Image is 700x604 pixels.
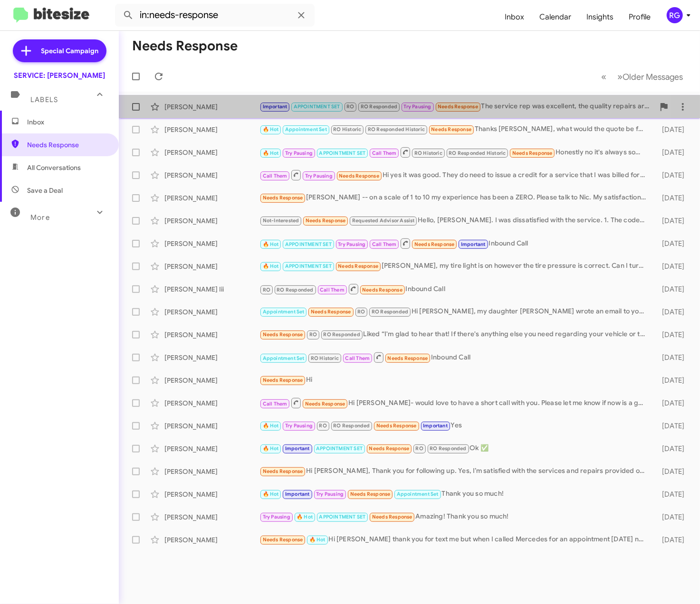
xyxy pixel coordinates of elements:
div: [PERSON_NAME] [164,307,259,317]
span: Appointment Set [285,126,327,132]
div: [DATE] [651,239,692,248]
span: Call Them [263,401,288,407]
div: [PERSON_NAME] [164,125,259,134]
span: Try Pausing [285,150,313,156]
a: Profile [622,3,659,31]
span: Save a Deal [27,186,63,195]
a: Inbox [498,3,532,31]
div: [DATE] [651,330,692,340]
div: SERVICE: [PERSON_NAME] [14,71,105,80]
span: Needs Response [27,140,108,150]
span: Try Pausing [316,491,344,497]
button: Previous [595,67,612,86]
span: RO [263,287,270,293]
span: Call Them [345,355,370,361]
span: Inbox [27,117,108,127]
span: Important [263,104,288,110]
div: [DATE] [651,148,692,157]
span: RO Historic [414,150,442,156]
span: RO Historic [333,126,361,132]
span: 🔥 Hot [309,537,326,543]
span: RO [319,423,327,429]
span: APPOINTMENT SET [316,445,363,452]
span: Important [461,241,486,247]
span: Needs Response [369,445,410,452]
div: [PERSON_NAME], my tire light is on however the tire pressure is correct. Can I turn it off? [259,261,651,272]
span: Try Pausing [305,173,333,179]
span: Not-Interested [263,217,299,224]
div: [DATE] [651,512,692,522]
span: Needs Response [438,104,478,110]
span: Important [285,445,310,452]
span: 🔥 Hot [263,126,279,132]
div: [DATE] [651,398,692,408]
span: APPOINTMENT SET [319,150,366,156]
span: Needs Response [350,491,391,497]
div: The service rep was excellent, the quality repairs are unchanged from last year. More broken than... [259,101,654,112]
span: APPOINTMENT SET [319,514,366,520]
span: Appointment Set [397,491,439,497]
span: Call Them [320,287,345,293]
span: » [617,71,623,83]
span: APPOINTMENT SET [285,241,332,247]
div: Inbound Call [259,351,651,363]
span: Needs Response [512,150,553,156]
div: [DATE] [651,284,692,294]
div: [PERSON_NAME] -- on a scale of 1 to 10 my experience has been a ZERO. Please talk to Nic. My sati... [259,192,651,203]
input: Search [115,4,315,27]
span: Needs Response [431,126,471,132]
div: RG [667,7,683,23]
div: [PERSON_NAME] [164,535,259,545]
div: [DATE] [651,535,692,545]
div: Hi [PERSON_NAME]- would love to have a short call with you. Please let me know if now is a good t... [259,397,651,409]
h1: Needs Response [132,38,238,54]
span: 🔥 Hot [263,445,279,452]
span: Older Messages [623,72,683,82]
span: « [601,71,606,83]
div: Inbound Call [259,283,651,295]
div: [DATE] [651,490,692,499]
span: RO Responded [372,309,408,315]
span: Try Pausing [404,104,432,110]
div: [PERSON_NAME] [164,444,259,453]
div: Thanks [PERSON_NAME], what would the quote be for an A service with detailing ? Also last time yo... [259,124,651,135]
div: [PERSON_NAME] [164,102,259,112]
div: Hi [PERSON_NAME], my daughter [PERSON_NAME] wrote an email to you on my behalf this morning regar... [259,306,651,317]
span: RO [416,445,423,452]
span: RO Responded [324,331,360,338]
span: 🔥 Hot [263,491,279,497]
span: RO Responded [430,445,466,452]
div: Hello, [PERSON_NAME]. I was dissatisfied with the service. 1. The code for the problem that was f... [259,215,651,226]
div: [DATE] [651,421,692,431]
span: Needs Response [311,309,351,315]
div: [DATE] [651,376,692,385]
span: Needs Response [372,514,412,520]
div: Amazing! Thank you so much! [259,511,651,522]
nav: Page navigation example [596,67,689,86]
div: [PERSON_NAME] [164,239,259,248]
div: [PERSON_NAME] [164,353,259,362]
span: 🔥 Hot [263,263,279,269]
span: All Conversations [27,163,81,172]
span: Needs Response [263,377,303,383]
button: RG [659,7,690,23]
span: RO [346,104,354,110]
div: Yes [259,420,651,431]
span: 🔥 Hot [263,241,279,247]
div: Hi [PERSON_NAME] thank you for text me but when I called Mercedes for an appointment [DATE] nobod... [259,534,651,545]
div: Hi yes it was good. They do need to issue a credit for a service that I was billed for that they ... [259,169,651,181]
span: Important [285,491,310,497]
div: [DATE] [651,307,692,317]
span: Needs Response [388,355,428,361]
span: RO [357,309,365,315]
div: [PERSON_NAME] [164,262,259,271]
div: [DATE] [651,125,692,134]
span: Call Them [372,150,397,156]
span: More [30,213,50,222]
span: Needs Response [263,537,303,543]
span: RO Historic [311,355,339,361]
a: Calendar [532,3,579,31]
span: Needs Response [306,217,346,224]
span: Special Campaign [41,46,99,56]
